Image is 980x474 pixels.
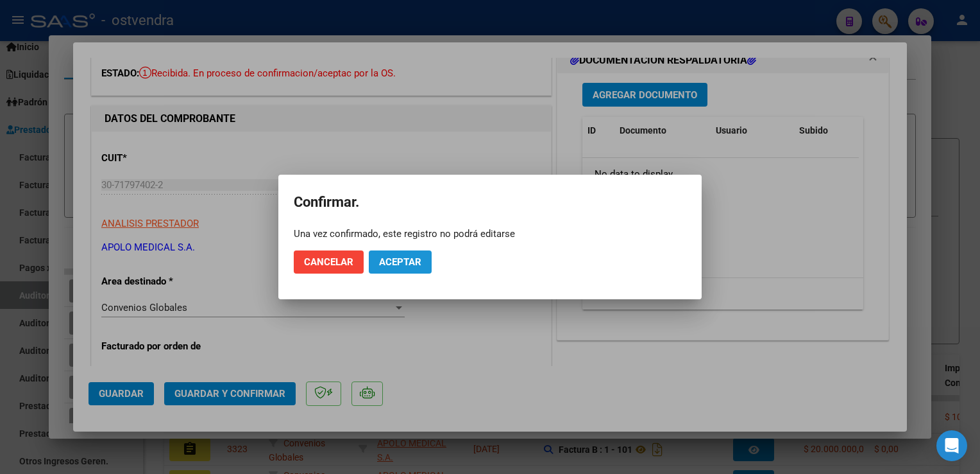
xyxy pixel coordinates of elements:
[369,250,432,274] button: Aceptar
[294,227,686,240] div: Una vez confirmado, este registro no podrá editarse
[379,256,421,268] span: Aceptar
[936,430,967,461] div: Open Intercom Messenger
[294,190,686,215] h2: Confirmar.
[304,256,353,268] span: Cancelar
[294,250,364,274] button: Cancelar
